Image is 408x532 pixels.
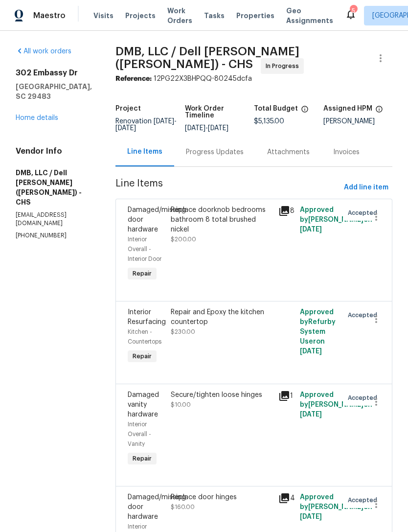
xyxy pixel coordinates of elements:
span: [DATE] [300,226,322,233]
div: 5 [350,6,357,16]
p: [EMAIL_ADDRESS][DOMAIN_NAME] [16,211,92,228]
span: Accepted [348,208,381,218]
div: Line Items [127,147,162,157]
div: 4 [278,492,294,504]
span: [DATE] [185,125,205,132]
span: Repair [129,269,156,278]
span: Geo Assignments [286,6,333,25]
span: Approved by [PERSON_NAME] on [300,207,372,233]
div: Secure/tighten loose hinges [171,390,272,400]
span: Renovation [115,118,177,132]
span: Interior Overall - Interior Door [128,236,161,262]
div: [PERSON_NAME] [323,118,393,125]
span: Visits [93,11,113,21]
a: Home details [16,115,58,121]
span: $10.00 [171,402,191,408]
span: Interior Resurfacing [128,309,166,325]
span: Projects [125,11,156,21]
p: [PHONE_NUMBER] [16,231,92,240]
h5: [GEOGRAPHIC_DATA], SC 29483 [16,82,92,101]
span: - [115,118,177,132]
span: Damaged vanity hardware [128,392,159,418]
div: Repair and Epoxy the kitchen countertop [171,307,272,327]
span: Line Items [115,179,340,197]
span: DMB, LLC / Dell [PERSON_NAME] ([PERSON_NAME]) - CHS [115,46,299,70]
span: Approved by [PERSON_NAME] on [300,392,372,418]
span: Repair [129,454,156,463]
span: Accepted [348,495,381,505]
span: Repair [129,351,156,361]
div: Attachments [267,147,310,157]
span: Maestro [33,11,66,21]
div: 1 [278,390,294,402]
span: Interior Overall - Vanity [128,421,151,447]
button: Add line item [340,179,392,197]
span: [DATE] [154,118,174,125]
span: - [185,125,228,132]
span: [DATE] [300,348,322,355]
span: Damaged/missing door hardware [128,494,186,520]
div: Replace door hinges [171,492,272,502]
h5: DMB, LLC / Dell [PERSON_NAME] ([PERSON_NAME]) - CHS [16,168,92,207]
span: $160.00 [171,504,195,510]
h5: Assigned HPM [323,105,372,112]
span: [DATE] [115,125,136,132]
h4: Vendor Info [16,146,92,156]
h5: Total Budget [254,105,298,112]
span: Approved by Refurby System User on [300,309,336,355]
span: The total cost of line items that have been proposed by Opendoor. This sum includes line items th... [301,105,309,118]
div: Replace doorknob bedrooms bathroom 8 total brushed nickel [171,205,272,234]
span: Approved by [PERSON_NAME] on [300,494,372,520]
a: All work orders [16,48,71,55]
span: Work Orders [167,6,192,25]
span: [DATE] [300,513,322,520]
span: $5,135.00 [254,118,284,125]
span: $200.00 [171,236,196,242]
span: Damaged/missing door hardware [128,207,186,233]
h2: 302 Embassy Dr [16,68,92,78]
span: Kitchen - Countertops [128,329,161,345]
span: Add line item [344,182,388,194]
div: Invoices [333,147,360,157]
div: Progress Updates [186,147,244,157]
span: Accepted [348,393,381,403]
b: Reference: [115,75,152,82]
span: In Progress [266,61,303,71]
span: $230.00 [171,329,195,335]
span: Properties [236,11,274,21]
h5: Work Order Timeline [185,105,254,119]
span: Accepted [348,310,381,320]
span: Tasks [204,12,225,19]
span: The hpm assigned to this work order. [375,105,383,118]
div: 8 [278,205,294,217]
span: [DATE] [208,125,228,132]
h5: Project [115,105,141,112]
div: 12PG22X3BHPQQ-80245dcfa [115,74,392,84]
span: [DATE] [300,411,322,418]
